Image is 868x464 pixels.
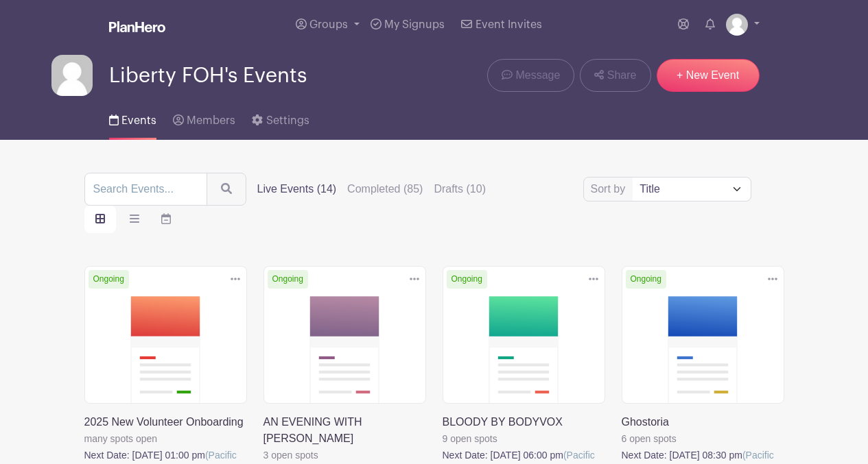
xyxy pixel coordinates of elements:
label: Completed (85) [347,181,423,197]
a: Share [580,59,650,92]
span: Message [515,67,560,84]
label: Live Events (14) [257,181,337,197]
a: Members [173,96,235,140]
span: Event Invites [476,19,542,30]
div: order and view [84,206,182,233]
input: Search Events... [84,173,207,206]
span: Groups [309,19,348,30]
a: + New Event [657,59,760,92]
span: Members [187,115,235,126]
span: Liberty FOH's Events [109,64,307,87]
img: default-ce2991bfa6775e67f084385cd625a349d9dcbb7a52a09fb2fda1e96e2d18dcdb.png [51,55,93,96]
div: filters [257,181,486,197]
label: Drafts (10) [434,181,486,197]
span: Share [607,67,637,84]
span: My Signups [384,19,445,30]
a: Message [487,59,574,92]
a: Settings [252,96,309,140]
span: Events [121,115,156,126]
label: Sort by [591,181,630,197]
img: default-ce2991bfa6775e67f084385cd625a349d9dcbb7a52a09fb2fda1e96e2d18dcdb.png [726,14,748,36]
a: Events [109,96,156,140]
img: logo_white-6c42ec7e38ccf1d336a20a19083b03d10ae64f83f12c07503d8b9e83406b4c7d.svg [109,21,165,32]
span: Settings [266,115,309,126]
